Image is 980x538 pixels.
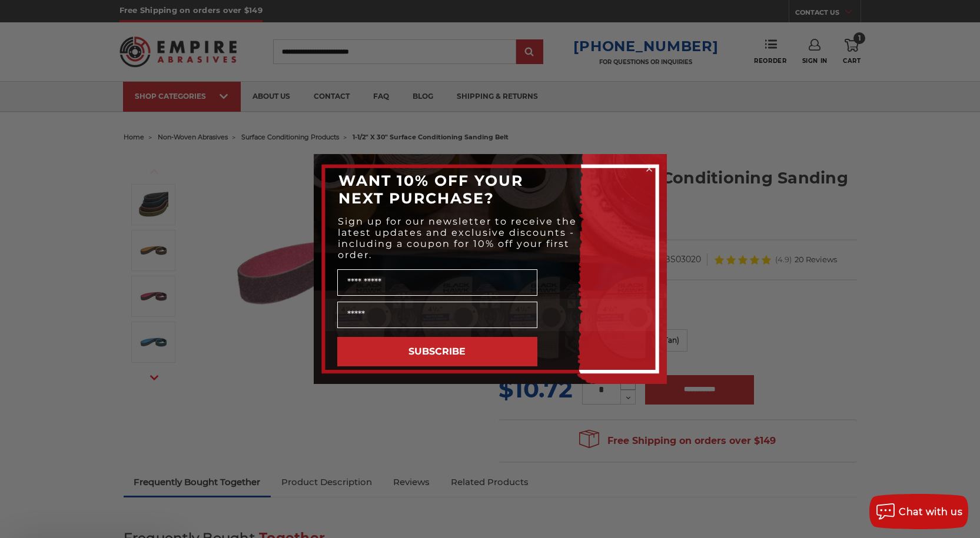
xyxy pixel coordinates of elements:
button: Chat with us [869,494,968,529]
span: WANT 10% OFF YOUR NEXT PURCHASE? [338,172,523,207]
span: Sign up for our newsletter to receive the latest updates and exclusive discounts - including a co... [338,216,577,260]
span: Chat with us [899,506,962,517]
button: SUBSCRIBE [337,337,537,366]
button: Close dialog [643,163,655,175]
input: Email [337,302,537,328]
